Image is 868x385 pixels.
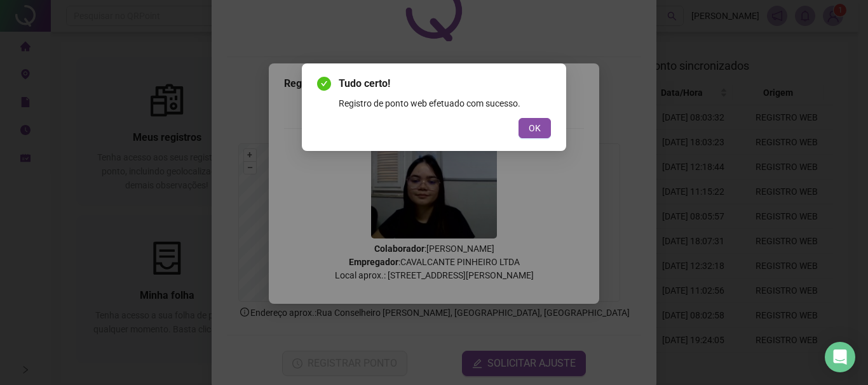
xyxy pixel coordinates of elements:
[339,96,551,110] div: Registro de ponto web efetuado com sucesso.
[529,121,541,135] span: OK
[519,118,551,138] button: OK
[317,77,331,91] span: check-circle
[825,342,855,372] div: Open Intercom Messenger
[339,76,551,91] span: Tudo certo!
